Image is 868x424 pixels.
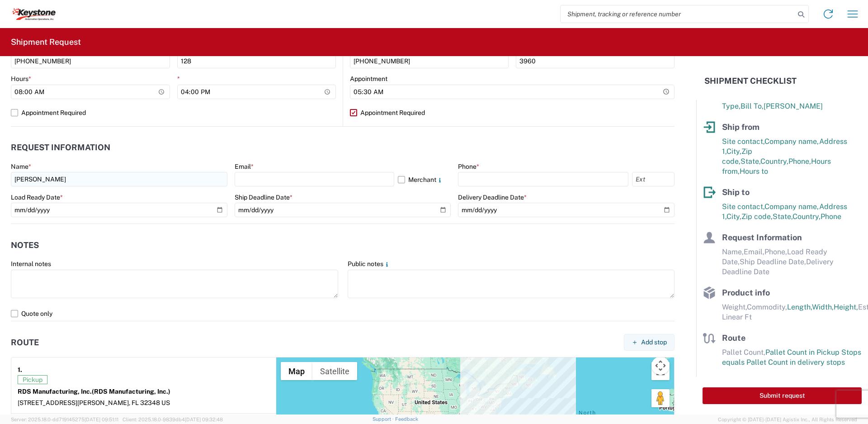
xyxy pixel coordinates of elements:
[740,167,768,176] span: Hours to
[11,105,336,120] label: Appointment Required
[704,76,797,86] h2: Shipment Checklist
[11,417,118,422] span: Server: 2025.18.0-dd719145275
[744,248,764,256] span: Email,
[722,202,764,211] span: Site contact,
[77,399,170,406] span: [PERSON_NAME], FL 32348 US
[235,193,292,201] label: Ship Deadline Date
[764,202,819,211] span: Company name,
[747,303,787,311] span: Commodity,
[741,157,760,166] span: State,
[722,187,750,197] span: Ship to
[726,212,741,221] span: City,
[764,137,819,146] span: Company name,
[722,348,861,367] span: Pallet Count in Pickup Stops equals Pallet Count in delivery stops
[348,260,391,268] label: Public notes
[281,362,312,380] button: Show street map
[624,334,675,351] button: Add stop
[703,387,862,404] button: Submit request
[722,348,765,357] span: Pallet Count,
[92,388,170,395] span: (RDS Manufacturing, Inc.)
[722,233,802,242] span: Request Information
[11,338,39,347] h2: Route
[561,5,795,23] input: Shipment, tracking or reference number
[395,416,418,422] a: Feedback
[722,137,764,146] span: Site contact,
[373,416,395,422] a: Support
[11,260,51,268] label: Internal notes
[718,415,857,424] span: Copyright © [DATE]-[DATE] Agistix Inc., All Rights Reserved
[726,147,741,156] span: City,
[740,257,806,266] span: Ship Deadline Date,
[11,37,81,48] h2: Shipment Request
[722,303,747,311] span: Weight,
[722,333,745,343] span: Route
[11,241,39,250] h2: Notes
[398,172,451,186] label: Merchant
[812,303,834,311] span: Width,
[834,303,858,311] span: Height,
[641,338,667,347] span: Add stop
[18,388,170,395] strong: RDS Manufacturing, Inc.
[722,248,744,256] span: Name,
[123,417,223,422] span: Client: 2025.18.0-9839db4
[722,288,770,297] span: Product info
[632,172,675,186] input: Ext
[458,162,479,171] label: Phone
[185,417,223,422] span: [DATE] 09:32:48
[85,417,118,422] span: [DATE] 09:51:11
[458,193,527,201] label: Delivery Deadline Date
[722,122,759,132] span: Ship from
[235,162,254,171] label: Email
[18,399,77,406] span: [STREET_ADDRESS]
[764,102,823,110] span: [PERSON_NAME]
[764,248,787,256] span: Phone,
[788,157,811,166] span: Phone,
[18,364,22,375] strong: 1.
[312,362,357,380] button: Show satellite imagery
[18,375,47,384] span: Pickup
[651,357,670,375] button: Map camera controls
[741,212,773,221] span: Zip code,
[773,212,793,221] span: State,
[787,303,812,311] span: Length,
[11,75,31,83] label: Hours
[821,212,841,221] span: Phone
[350,75,387,83] label: Appointment
[11,193,63,201] label: Load Ready Date
[793,212,821,221] span: Country,
[350,105,675,120] label: Appointment Required
[651,389,670,407] button: Drag Pegman onto the map to open Street View
[741,102,764,110] span: Bill To,
[11,162,31,171] label: Name
[760,157,788,166] span: Country,
[11,143,110,152] h2: Request Information
[11,306,675,321] label: Quote only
